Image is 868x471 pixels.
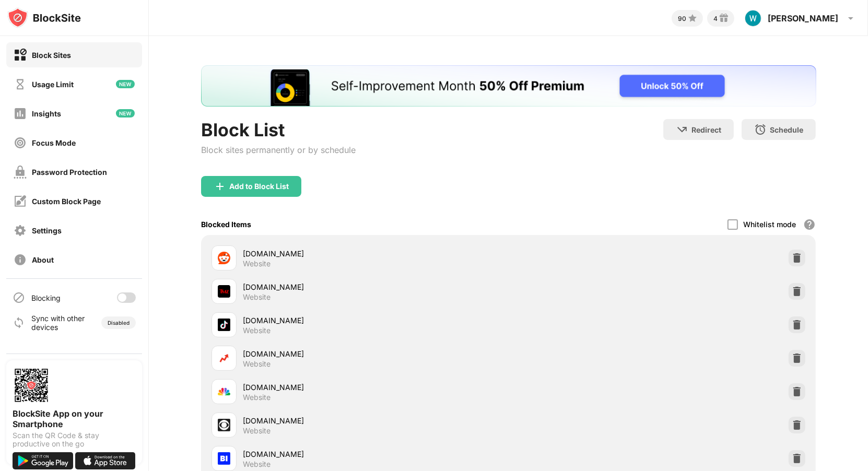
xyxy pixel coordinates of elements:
div: Website [243,292,271,302]
div: Disabled [108,320,130,326]
div: [DOMAIN_NAME] [243,382,509,393]
img: favicons [218,419,230,431]
div: Website [243,259,271,268]
div: Sync with other devices [31,314,85,332]
div: Website [243,326,271,335]
div: Blocking [31,293,61,302]
div: Blocked Items [201,220,251,229]
img: password-protection-off.svg [14,166,27,179]
img: favicons [218,285,230,298]
img: download-on-the-app-store.svg [75,452,136,469]
iframe: Banner [201,65,816,107]
img: customize-block-page-off.svg [14,195,27,208]
div: Redirect [691,125,721,134]
div: [DOMAIN_NAME] [243,248,509,259]
img: options-page-qr-code.png [13,367,50,404]
img: reward-small.svg [718,12,730,25]
div: Website [243,426,271,435]
img: block-on.svg [14,49,27,62]
div: Password Protection [32,168,107,176]
img: favicons [218,385,230,398]
div: [DOMAIN_NAME] [243,315,509,326]
div: Insights [32,109,61,118]
div: Block List [201,119,356,140]
img: insights-off.svg [14,107,27,120]
div: Website [243,393,271,402]
div: [DOMAIN_NAME] [243,348,509,359]
div: [DOMAIN_NAME] [243,415,509,426]
div: BlockSite App on your Smartphone [13,408,136,429]
div: Block Sites [32,51,71,60]
div: Usage Limit [32,80,74,89]
div: Add to Block List [229,182,289,191]
div: Schedule [770,125,803,134]
div: [DOMAIN_NAME] [243,281,509,292]
div: 90 [678,15,686,22]
img: logo-blocksite.svg [7,7,81,28]
img: time-usage-off.svg [14,78,27,91]
img: favicons [218,319,230,331]
img: about-off.svg [14,253,27,266]
div: [PERSON_NAME] [768,13,838,23]
div: Website [243,359,271,369]
img: favicons [218,252,230,264]
div: Block sites permanently or by schedule [201,145,356,155]
div: Custom Block Page [32,197,101,206]
div: Focus Mode [32,138,76,147]
img: focus-off.svg [14,136,27,149]
img: AEdFTp6PH9OfCFlly7Im-ARtY7WJ_az9OuQ-8CFl7p5qWg=s96-c [745,10,761,27]
div: [DOMAIN_NAME] [243,449,509,460]
div: Website [243,460,271,469]
img: new-icon.svg [116,109,135,117]
img: new-icon.svg [116,80,135,88]
div: Settings [32,226,62,235]
img: favicons [218,452,230,465]
img: sync-icon.svg [13,316,25,329]
div: Whitelist mode [743,220,796,229]
img: get-it-on-google-play.svg [13,452,73,469]
div: About [32,255,54,264]
img: settings-off.svg [14,224,27,237]
img: points-small.svg [686,12,699,25]
img: favicons [218,352,230,364]
div: 4 [713,15,718,22]
img: blocking-icon.svg [13,291,25,304]
div: Scan the QR Code & stay productive on the go [13,431,136,448]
